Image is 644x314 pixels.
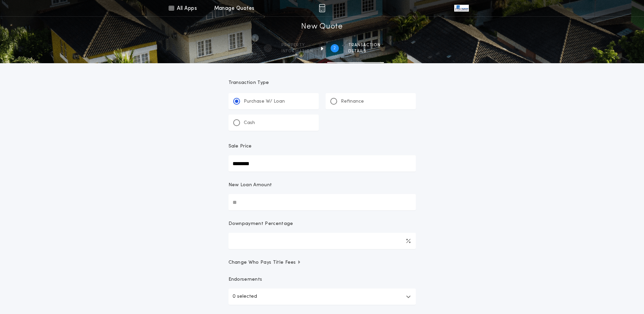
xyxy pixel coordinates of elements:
[233,293,257,301] p: 0 selected
[301,21,343,32] h1: New Quote
[281,49,313,54] span: information
[244,120,255,126] p: Cash
[228,143,252,150] p: Sale Price
[228,155,416,172] input: Sale Price
[228,182,272,189] p: New Loan Amount
[228,289,416,305] button: 0 selected
[341,98,364,105] p: Refinance
[454,5,468,12] img: vs-icon
[333,46,336,51] h2: 2
[228,80,416,86] p: Transaction Type
[228,259,416,266] button: Change Who Pays Title Fees
[348,42,381,48] span: Transaction
[228,221,293,227] p: Downpayment Percentage
[228,276,416,283] p: Endorsements
[228,259,301,266] span: Change Who Pays Title Fees
[228,233,416,249] input: Downpayment Percentage
[281,42,313,48] span: Property
[228,194,416,210] input: New Loan Amount
[348,49,381,54] span: details
[244,98,285,105] p: Purchase W/ Loan
[319,4,325,12] img: img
